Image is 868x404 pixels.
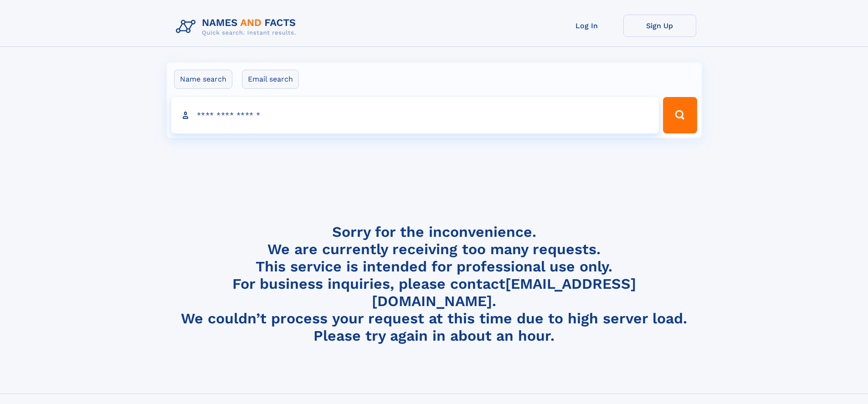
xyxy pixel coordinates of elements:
[171,97,659,133] input: search input
[372,275,636,310] a: [EMAIL_ADDRESS][DOMAIN_NAME]
[663,97,697,133] button: Search Button
[623,15,696,37] a: Sign Up
[550,15,623,37] a: Log In
[172,15,303,39] img: Logo Names and Facts
[174,70,232,89] label: Name search
[172,223,696,345] h4: Sorry for the inconvenience. We are currently receiving too many requests. This service is intend...
[242,70,299,89] label: Email search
